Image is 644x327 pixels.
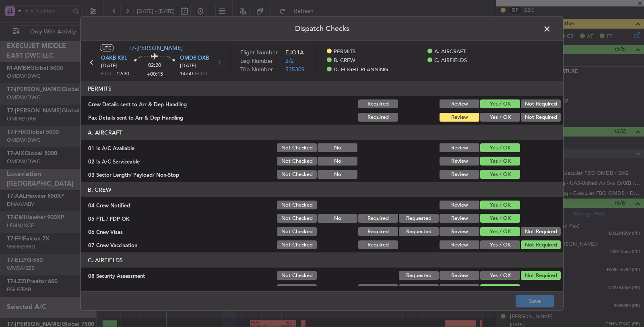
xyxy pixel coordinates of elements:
[480,113,520,122] button: Yes / OK
[480,157,520,166] button: Yes / OK
[521,240,561,249] button: Not Required
[480,214,520,223] button: Yes / OK
[81,17,563,41] header: Dispatch Checks
[521,99,561,108] button: Not Required
[521,271,561,280] button: Not Required
[521,227,561,236] button: Not Required
[480,240,520,249] button: Yes / OK
[480,284,520,293] button: Yes / OK
[480,201,520,209] button: Yes / OK
[480,143,520,152] button: Yes / OK
[480,170,520,179] button: Yes / OK
[521,113,561,122] button: Not Required
[480,271,520,280] button: Yes / OK
[480,227,520,236] button: Yes / OK
[480,99,520,108] button: Yes / OK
